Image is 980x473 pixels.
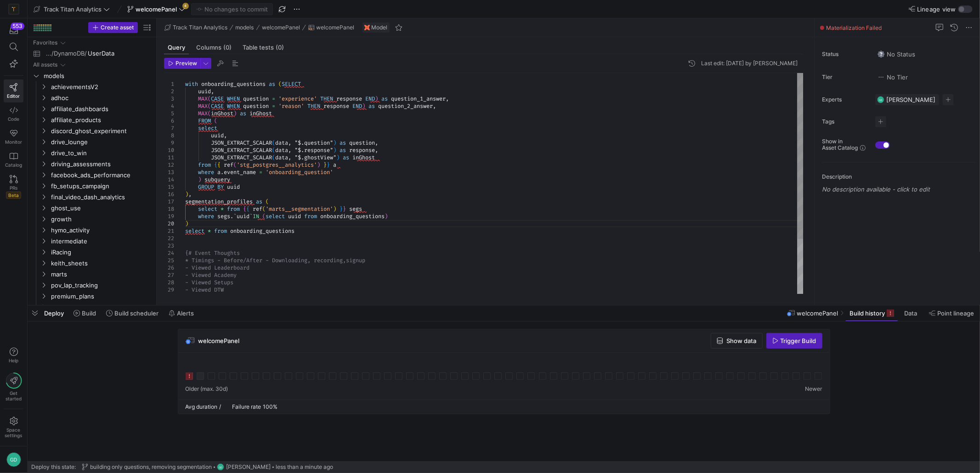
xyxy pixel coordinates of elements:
[51,247,151,258] span: iRacing
[51,269,151,280] span: marts
[875,71,910,83] button: No tierNo Tier
[333,205,336,213] span: )
[243,45,284,51] span: Table tests
[227,102,240,110] span: WHEN
[243,95,269,102] span: question
[304,213,317,220] span: from
[249,213,253,220] span: `
[31,114,153,125] div: Press SPACE to select this row.
[227,183,240,191] span: uuid
[31,203,153,214] div: Press SPACE to select this row.
[288,154,291,161] span: ,
[164,305,198,321] button: Alerts
[272,95,275,102] span: =
[346,257,365,264] span: signup
[259,169,262,176] span: =
[217,213,230,220] span: segs
[164,102,174,110] div: 4
[185,279,233,286] span: - Viewed Setups
[31,147,153,158] div: Press SPACE to select this row.
[4,102,23,125] a: Code
[349,139,375,146] span: question
[136,6,177,13] span: welcomePanel
[877,96,884,103] div: GD
[51,203,151,214] span: ghost_use
[349,146,375,154] span: response
[164,124,174,132] div: 7
[211,139,272,146] span: JSON_EXTRACT_SCALAR
[164,227,174,235] div: 21
[375,146,378,154] span: ,
[246,205,249,213] span: {
[323,161,327,169] span: }
[164,139,174,146] div: 9
[4,413,23,442] a: Spacesettings
[88,22,138,33] button: Create asset
[221,169,224,176] span: .
[352,102,362,110] span: END
[323,102,349,110] span: response
[51,170,151,180] span: facebook_ads_performance
[211,102,224,110] span: CASE
[31,180,153,191] div: Press SPACE to select this row.
[275,139,288,146] span: data
[336,154,340,161] span: )
[878,73,885,81] img: No tier
[198,176,201,183] span: )
[198,161,211,169] span: from
[320,95,333,102] span: THEN
[51,280,151,291] span: pov_lap_tracking
[31,59,153,70] div: Press SPACE to select this row.
[306,22,357,33] button: welcomePanel
[164,264,174,271] div: 26
[227,205,240,213] span: from
[164,191,174,198] div: 16
[211,132,224,139] span: uuid
[185,198,253,205] span: segmentation_profiles
[340,139,346,146] span: as
[185,286,224,293] span: - Viewed DTW
[8,116,19,122] span: Code
[164,205,174,213] div: 18
[937,310,974,317] span: Point lineage
[276,464,333,470] span: less than a minute ago
[185,80,198,88] span: with
[101,24,134,31] span: Create asset
[164,95,174,102] div: 3
[5,139,22,145] span: Monitor
[164,271,174,279] div: 27
[198,205,217,213] span: select
[4,369,23,405] button: Getstarted
[275,146,288,154] span: data
[340,205,343,213] span: }
[886,96,935,103] span: [PERSON_NAME]
[164,88,174,95] div: 2
[31,280,153,291] div: Press SPACE to select this row.
[198,183,214,191] span: GROUP
[10,185,17,191] span: PRs
[31,92,153,103] div: Press SPACE to select this row.
[378,102,433,110] span: question_2_answer
[31,258,153,269] div: Press SPACE to select this row.
[46,48,87,59] span: .../DynamoDB/
[198,169,214,176] span: where
[272,139,275,146] span: (
[233,22,256,33] button: models
[288,139,291,146] span: ,
[162,22,230,33] button: Track Titan Analytics
[31,225,153,236] div: Press SPACE to select this row.
[4,148,23,171] a: Catalog
[51,93,151,103] span: adhoc
[164,169,174,176] div: 13
[51,181,151,191] span: fb_setups_campaign
[227,95,240,102] span: WHEN
[44,6,102,13] span: Track Titan Analytics
[164,235,174,242] div: 22
[51,236,151,247] span: intermediate
[164,183,174,191] div: 15
[198,124,217,132] span: select
[4,22,23,39] button: 553
[31,48,153,59] a: .../DynamoDB/UserData
[226,464,271,470] span: [PERSON_NAME]
[340,146,346,154] span: as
